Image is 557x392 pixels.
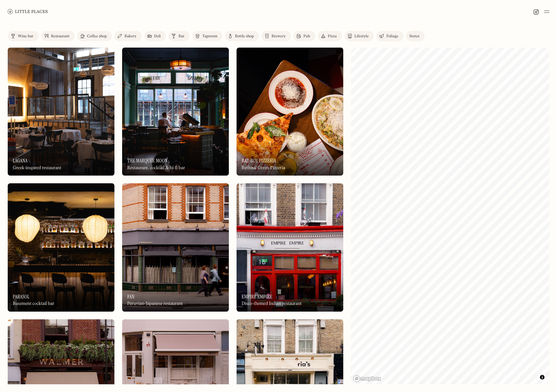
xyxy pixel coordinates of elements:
[272,34,286,38] div: Brewery
[124,34,136,38] div: Bakery
[41,31,75,41] a: Restaurant
[318,31,342,41] a: Pizza
[18,34,33,38] div: Wine bar
[376,31,403,41] a: Foliage
[409,34,419,38] div: Stores
[144,31,166,41] a: Deli
[13,158,28,164] h3: Lagana
[235,34,254,38] div: Bottle shop
[114,31,141,41] a: Bakery
[51,34,69,38] div: Restaurant
[127,158,167,164] h3: The Marquee Moon
[355,34,369,38] div: Lifestyle
[122,183,229,311] a: FanFanFanPeruvian-Japanese restaurant
[87,34,107,38] div: Coffee shop
[242,294,272,300] h3: Empire Empire
[8,183,114,311] img: Parasol
[386,34,398,38] div: Foliage
[293,31,315,41] a: Pub
[262,31,291,41] a: Brewery
[13,165,61,171] div: Greek-inspired restaurant
[303,34,310,38] div: Pub
[13,301,54,306] div: Basement cocktail bar
[242,301,301,306] div: Disco-themed Indian restaurant
[77,31,112,41] a: Coffee shop
[202,34,217,38] div: Taproom
[122,48,229,176] a: The Marquee MoonThe Marquee MoonThe Marquee MoonRestaurant, cocktail & hi-fi bar
[237,48,343,176] a: Bad Boy PizzeriaBad Boy PizzeriaBad Boy PizzeriaBethnal Green Pizzeria
[127,165,185,171] div: Restaurant, cocktail & hi-fi bar
[122,48,229,176] img: The Marquee Moon
[540,374,544,381] span: Toggle attribution
[154,34,161,38] div: Deli
[168,31,190,41] a: Bar
[127,294,134,300] h3: Fan
[192,31,222,41] a: Taproom
[8,48,114,176] a: LaganaLaganaLaganaGreek-inspired restaurant
[242,158,276,164] h3: Bad Boy Pizzeria
[8,31,39,41] a: Wine bar
[406,31,425,41] a: Stores
[353,375,381,382] a: Mapbox homepage
[237,183,343,311] a: Empire EmpireEmpire EmpireEmpire EmpireDisco-themed Indian restaurant
[237,183,343,311] img: Empire Empire
[242,165,285,171] div: Bethnal Green Pizzeria
[538,373,546,381] button: Toggle attribution
[225,31,259,41] a: Bottle shop
[127,301,183,306] div: Peruvian-Japanese restaurant
[237,48,343,176] img: Bad Boy Pizzeria
[345,31,374,41] a: Lifestyle
[178,34,184,38] div: Bar
[8,48,114,176] img: Lagana
[122,183,229,311] img: Fan
[8,183,114,311] a: ParasolParasolParasolBasement cocktail bar
[328,34,337,38] div: Pizza
[13,294,30,300] h3: Parasol
[351,48,549,384] canvas: Map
